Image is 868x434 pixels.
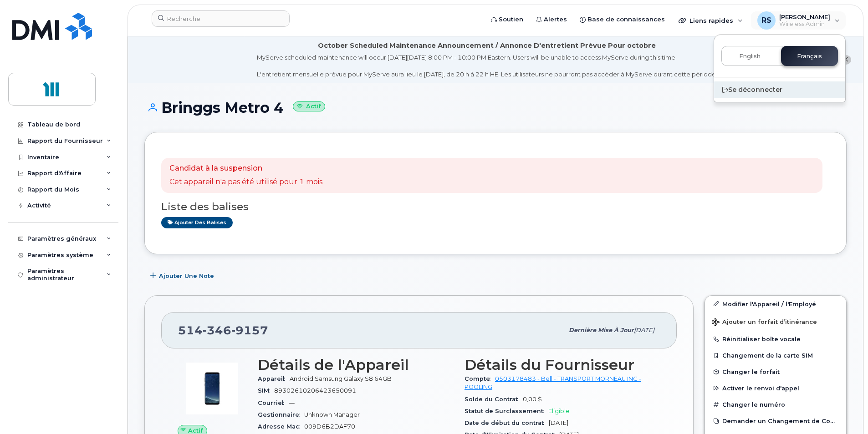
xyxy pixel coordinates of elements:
span: — [289,399,295,406]
span: Dernière mise à jour [569,327,634,333]
div: MyServe scheduled maintenance will occur [DATE][DATE] 8:00 PM - 10:00 PM Eastern. Users will be u... [257,53,717,79]
span: Android Samsung Galaxy S8 64GB [290,375,392,382]
span: Courriel [258,399,289,406]
span: English [739,53,761,60]
span: [DATE] [549,419,568,426]
span: SIM [258,387,274,394]
span: Appareil [258,375,290,382]
iframe: Messenger Launcher [828,394,861,427]
span: [DATE] [634,327,654,333]
p: Candidat à la suspension [169,163,322,174]
a: Ajouter des balises [161,217,233,228]
a: Modifier l'Appareil / l'Employé [705,296,846,312]
h3: Détails de l'Appareil [258,357,454,373]
h3: Détails du Fournisseur [465,357,660,373]
span: Adresse Mac [258,423,304,430]
span: Gestionnaire [258,411,304,418]
p: Cet appareil n'a pas été utilisé pour 1 mois [169,177,322,187]
span: Compte [465,375,495,382]
span: Activer le renvoi d'appel [722,385,799,392]
span: 514 [178,323,268,337]
small: Actif [293,101,325,112]
span: Solde du Contrat [465,396,523,403]
h1: Bringgs Metro 4 [144,100,847,116]
div: October Scheduled Maintenance Announcement / Annonce D'entretient Prévue Pour octobre [318,41,656,50]
span: Changer le forfait [722,368,780,375]
button: Changer le numéro [705,396,846,413]
button: Ajouter une Note [144,268,222,284]
button: Ajouter un forfait d’itinérance [705,312,846,331]
h3: Liste des balises [161,201,830,212]
img: image20231002-3703462-14z1eb8.jpeg [185,361,240,416]
span: Unknown Manager [304,411,360,418]
span: Date de début du contrat [465,419,549,426]
span: Ajouter une Note [159,272,214,280]
button: Changer le forfait [705,363,846,380]
span: Statut de Surclassement [465,408,548,414]
span: Ajouter un forfait d’itinérance [712,318,817,327]
span: 0,00 $ [523,396,542,403]
button: Demander un Changement de Compte [705,413,846,429]
a: 0503178483 - Bell - TRANSPORT MORNEAU INC - POOLING [465,375,641,390]
button: Changement de la carte SIM [705,347,846,363]
span: 009D6B2DAF70 [304,423,355,430]
div: Se déconnecter [714,81,845,98]
span: 346 [203,323,231,337]
button: Réinitialiser boîte vocale [705,331,846,347]
span: 89302610206423650091 [274,387,356,394]
span: Eligible [548,408,570,414]
button: Activer le renvoi d'appel [705,380,846,396]
span: 9157 [231,323,268,337]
